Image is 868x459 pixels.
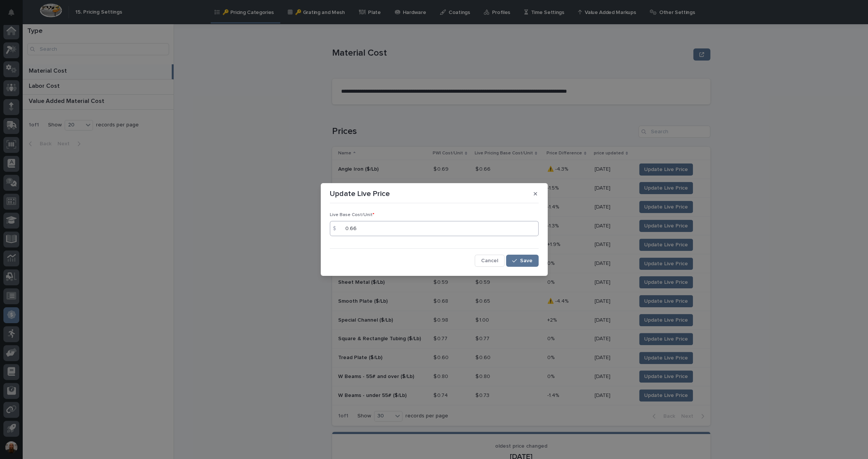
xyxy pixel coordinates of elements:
[475,255,505,267] button: Cancel
[520,258,533,263] span: Save
[330,189,390,198] p: Update Live Price
[506,255,538,267] button: Save
[330,221,345,236] div: $
[481,258,498,263] span: Cancel
[330,213,374,217] span: Live Base Cost/Unit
